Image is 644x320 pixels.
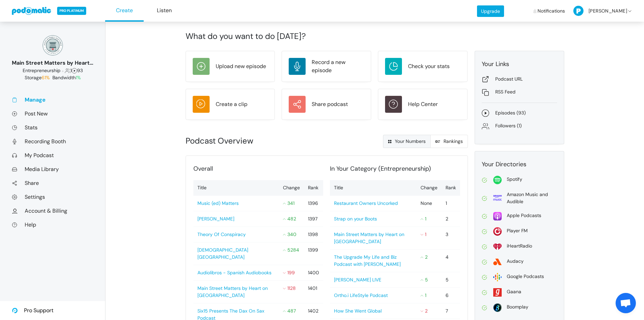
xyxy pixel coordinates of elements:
div: Main Street Matters by Heart on [GEOGRAPHIC_DATA] [12,59,93,67]
div: What do you want to do [DATE]? [186,30,564,42]
td: 1 [416,227,442,250]
a: [PERSON_NAME] LIVE [334,277,381,283]
td: 1400 [304,265,323,281]
a: Main Street Matters by Heart on [GEOGRAPHIC_DATA] [197,285,268,298]
a: Pro Support [12,301,53,320]
a: Stats [12,124,93,131]
a: Your Numbers [383,135,431,148]
a: [DEMOGRAPHIC_DATA] [GEOGRAPHIC_DATA] [197,247,248,260]
div: Your Directories [482,160,557,169]
a: Manage [12,96,93,103]
a: Followers (1) [482,122,557,130]
td: 1 [416,288,442,303]
a: [PERSON_NAME] [197,216,234,222]
td: 7 [442,303,460,319]
div: Overall [193,164,324,173]
div: Podcast Overview [186,135,324,147]
td: 4 [442,250,460,272]
span: Business: Entrepreneurship [23,67,61,73]
a: Media Library [12,166,93,173]
span: 1% [76,74,81,81]
span: Bandwidth [52,74,81,81]
a: My Podcast [12,152,93,159]
img: boomplay-2b96be17c781bb6067f62690a2aa74937c828758cf5668dffdf1db111eff7552.svg [493,303,502,312]
th: Rank [304,180,323,196]
a: Listen [145,0,184,22]
td: 2 [416,303,442,319]
div: Amazon Music and Audible [507,191,557,205]
a: Gaana [482,288,557,297]
img: apple-26106266178e1f815f76c7066005aa6211188c2910869e7447b8cdd3a6512788.svg [493,212,502,220]
img: gaana-acdc428d6f3a8bcf3dfc61bc87d1a5ed65c1dda5025f5609f03e44ab3dd96560.svg [493,288,502,297]
td: 5284 [279,242,304,265]
a: Amazon Music and Audible [482,191,557,205]
a: Help [12,221,93,228]
div: Share podcast [312,100,348,108]
span: [PERSON_NAME] [589,1,627,21]
div: Help Center [408,100,438,108]
a: Rankings [430,135,468,148]
a: Apple Podcasts [482,212,557,220]
td: 1401 [304,281,323,303]
div: Player FM [507,227,528,234]
div: Check your stats [408,62,450,70]
td: 2 [416,250,442,272]
a: Restaurant Owners Uncorked [334,200,398,206]
a: Episodes (93) [482,109,557,117]
th: Title [193,180,279,196]
img: P-50-ab8a3cff1f42e3edaa744736fdbd136011fc75d0d07c0e6946c3d5a70d29199b.png [573,6,583,16]
span: PRO PLATINUM [57,7,86,15]
td: 3 [442,227,460,250]
div: 1 93 [12,67,93,74]
td: 5 [442,272,460,288]
td: 1397 [304,211,323,227]
a: The Upgrade My Life and Biz Podcast with [PERSON_NAME] [334,254,401,267]
span: Notifications [538,1,565,21]
td: None [416,196,442,211]
a: Share podcast [289,96,364,113]
img: google-2dbf3626bd965f54f93204bbf7eeb1470465527e396fa5b4ad72d911f40d0c40.svg [493,273,502,281]
span: 61% [42,74,50,81]
a: Check your stats [385,58,460,75]
td: 199 [279,265,304,281]
td: 482 [279,211,304,227]
td: 1128 [279,281,304,303]
div: Record a new episode [312,58,364,74]
img: audacy-5d0199fadc8dc77acc7c395e9e27ef384d0cbdead77bf92d3603ebf283057071.svg [493,258,502,266]
div: Upload new episode [216,62,266,70]
a: Theory Of Conspiracy [197,231,246,237]
a: Recording Booth [12,138,93,145]
span: Episodes [72,67,77,73]
a: Boomplay [482,303,557,312]
td: 2 [442,211,460,227]
th: Title [330,180,416,196]
a: Music (ed) Matters [197,200,239,206]
img: amazon-69639c57110a651e716f65801135d36e6b1b779905beb0b1c95e1d99d62ebab9.svg [493,194,502,202]
a: Create a clip [193,96,268,113]
td: 1396 [304,196,323,211]
td: 1 [416,211,442,227]
a: Create [105,0,144,22]
a: Spotify [482,176,557,184]
div: Google Podcasts [507,273,544,280]
td: 1 [442,196,460,211]
a: How She Went Global [334,308,382,314]
a: Upgrade [477,5,504,17]
td: 6 [442,288,460,303]
a: Ortho.i LifeStyle Podcast [334,292,388,298]
td: 341 [279,196,304,211]
a: Audacy [482,258,557,266]
div: Boomplay [507,303,528,311]
a: Upload new episode [193,58,268,75]
a: Settings [12,193,93,200]
div: Audacy [507,258,524,265]
a: Record a new episode [289,58,364,75]
td: 5 [416,272,442,288]
a: [PERSON_NAME] [573,1,633,21]
a: iHeartRadio [482,242,557,251]
div: Apple Podcasts [507,212,541,219]
img: i_heart_radio-0fea502c98f50158959bea423c94b18391c60ffcc3494be34c3ccd60b54f1ade.svg [493,242,502,251]
div: In Your Category (Entrepreneurship) [330,164,460,173]
a: Share [12,179,93,187]
a: Strap on your Boots [334,216,377,222]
